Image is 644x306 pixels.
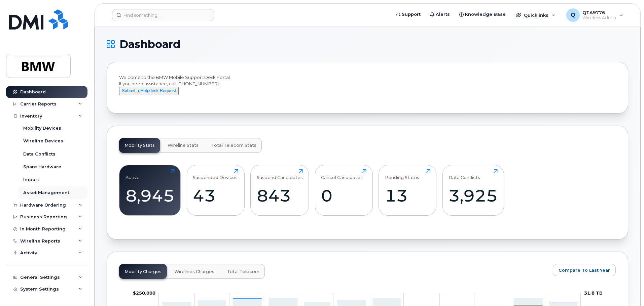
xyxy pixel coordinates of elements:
button: Compare To Last Year [553,264,616,276]
div: 43 [193,186,238,206]
a: Cancel Candidates0 [321,169,366,212]
span: Wireline Stats [168,143,199,148]
span: Total Telecom [227,269,259,274]
span: Compare To Last Year [559,267,610,273]
span: Wirelines Charges [174,269,214,274]
a: Suspended Devices43 [193,169,238,212]
span: Total Telecom Stats [211,143,256,148]
a: Data Conflicts3,925 [449,169,498,212]
g: $0 [133,290,155,296]
a: Submit a Helpdesk Request [119,88,179,93]
div: Suspend Candidates [257,169,303,180]
div: 843 [257,186,303,206]
iframe: Messenger Launcher [615,277,639,301]
div: Welcome to the BMW Mobile Support Desk Portal If you need assistance, call [PHONE_NUMBER]. [119,74,616,101]
div: 13 [385,186,430,206]
a: Pending Status13 [385,169,430,212]
div: Data Conflicts [449,169,480,180]
div: 8,945 [126,186,175,206]
span: Dashboard [119,39,180,49]
a: Active8,945 [126,169,175,212]
tspan: 31.8 TB [584,290,603,296]
div: Active [126,169,140,180]
div: Cancel Candidates [321,169,363,180]
tspan: $250,000 [133,290,155,296]
div: Suspended Devices [193,169,238,180]
a: Suspend Candidates843 [257,169,303,212]
div: 0 [321,186,366,206]
div: Pending Status [385,169,419,180]
div: 3,925 [449,186,498,206]
button: Submit a Helpdesk Request [119,87,179,95]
